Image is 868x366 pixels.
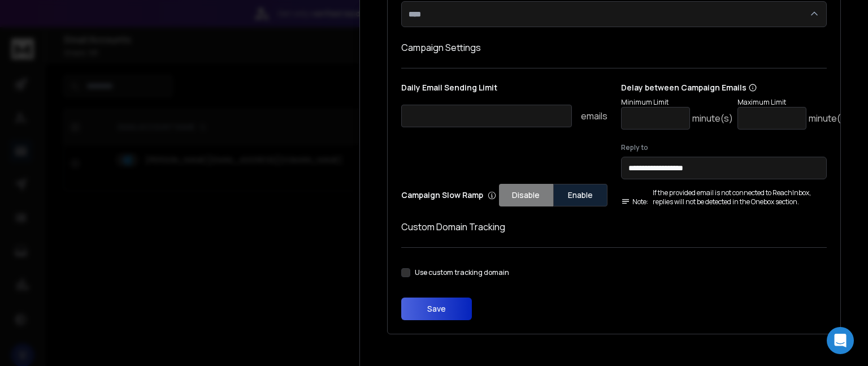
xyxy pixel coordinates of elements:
p: Minimum Limit [621,98,733,107]
button: Save [401,298,472,320]
button: Disable [499,184,553,206]
h1: Custom Domain Tracking [401,220,827,234]
p: Delay between Campaign Emails [621,82,849,93]
p: emails [581,109,607,123]
div: If the provided email is not connected to ReachInbox, replies will not be detected in the Onebox ... [621,188,827,206]
span: Note: [621,197,648,206]
button: Enable [553,184,607,206]
p: minute(s) [809,111,849,125]
div: Open Intercom Messenger [827,327,854,354]
p: Campaign Slow Ramp [401,190,496,201]
p: minute(s) [692,111,733,125]
p: Maximum Limit [737,98,849,107]
p: Daily Email Sending Limit [401,82,607,98]
label: Reply to [621,143,827,152]
label: Use custom tracking domain [415,268,509,277]
h1: Campaign Settings [401,41,827,54]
